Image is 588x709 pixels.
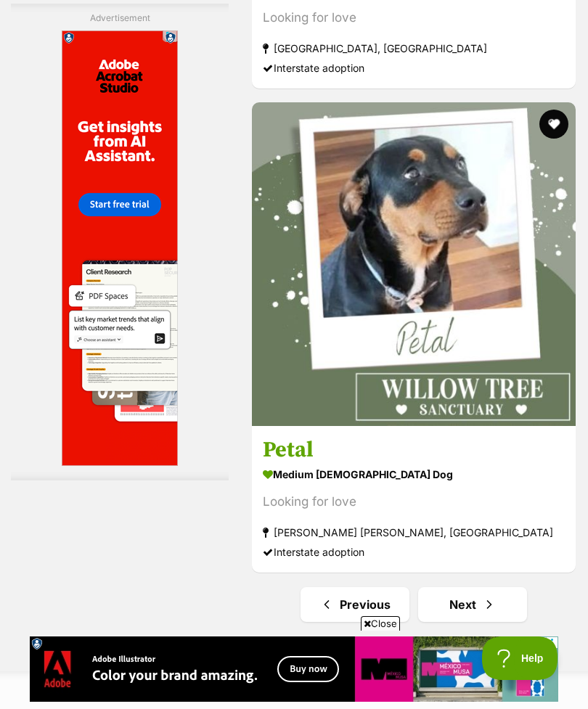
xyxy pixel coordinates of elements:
[62,30,178,466] iframe: Advertisement
[252,425,576,573] a: Petal medium [DEMOGRAPHIC_DATA] Dog Looking for love [PERSON_NAME] [PERSON_NAME], [GEOGRAPHIC_DAT...
[361,616,400,631] span: Close
[418,587,527,622] a: Next page
[263,38,565,58] strong: [GEOGRAPHIC_DATA], [GEOGRAPHIC_DATA]
[30,636,558,702] iframe: Advertisement
[301,587,409,622] a: Previous page
[263,542,565,562] div: Interstate adoption
[263,492,565,512] div: Looking for love
[252,102,576,426] img: Petal - Australian Kelpie Dog
[482,636,559,680] iframe: Help Scout Beacon - Open
[250,587,577,622] nav: Pagination
[263,436,565,464] h3: Petal
[11,4,229,480] div: Advertisement
[263,464,565,485] strong: medium [DEMOGRAPHIC_DATA] Dog
[539,110,568,139] button: favourite
[263,522,565,542] strong: [PERSON_NAME] [PERSON_NAME], [GEOGRAPHIC_DATA]
[263,8,565,28] div: Looking for love
[263,58,565,78] div: Interstate adoption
